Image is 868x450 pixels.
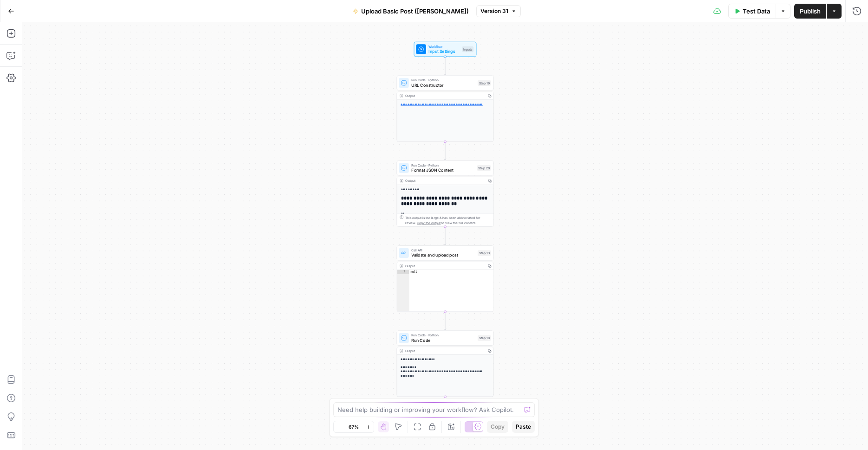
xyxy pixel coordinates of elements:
div: Step 20 [477,165,491,171]
div: Inputs [462,46,473,52]
button: Publish [794,4,826,19]
span: Workflow [428,44,460,49]
span: Test Data [743,6,770,16]
button: Copy [487,421,508,433]
span: Paste [516,423,531,431]
div: Output [405,93,484,98]
div: 1 [397,270,409,274]
g: Edge from step_13 to step_18 [444,312,446,330]
span: Run Code · Python [411,77,475,83]
span: Copy the output [417,221,440,225]
span: Input Settings [428,48,460,54]
div: Output [405,348,484,354]
span: Format JSON Content [411,167,474,173]
div: Step 13 [478,250,491,256]
span: Upload Basic Post ([PERSON_NAME]) [361,6,469,16]
span: Validate and upload post [411,252,475,258]
span: Run Code [411,337,475,343]
div: Output [405,264,484,269]
div: Step 19 [478,80,491,86]
span: URL Constructor [411,82,475,88]
g: Edge from step_19 to step_20 [444,142,446,160]
g: Edge from step_20 to step_13 [444,227,446,245]
button: Test Data [728,4,776,19]
button: Version 31 [476,5,521,17]
button: Upload Basic Post ([PERSON_NAME]) [347,4,474,19]
span: Version 31 [480,7,508,15]
div: Output [405,178,484,183]
div: Call APIValidate and upload postStep 13Outputnull [397,245,494,312]
span: 67% [349,423,359,431]
button: Paste [512,421,535,433]
span: Copy [491,423,505,431]
span: Publish [800,6,821,16]
div: Step 18 [478,335,491,341]
span: Run Code · Python [411,163,474,168]
span: Run Code · Python [411,333,475,338]
div: WorkflowInput SettingsInputs [397,42,494,57]
span: Call API [411,248,475,253]
div: This output is too large & has been abbreviated for review. to view the full content. [405,215,491,225]
g: Edge from start to step_19 [444,57,446,75]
